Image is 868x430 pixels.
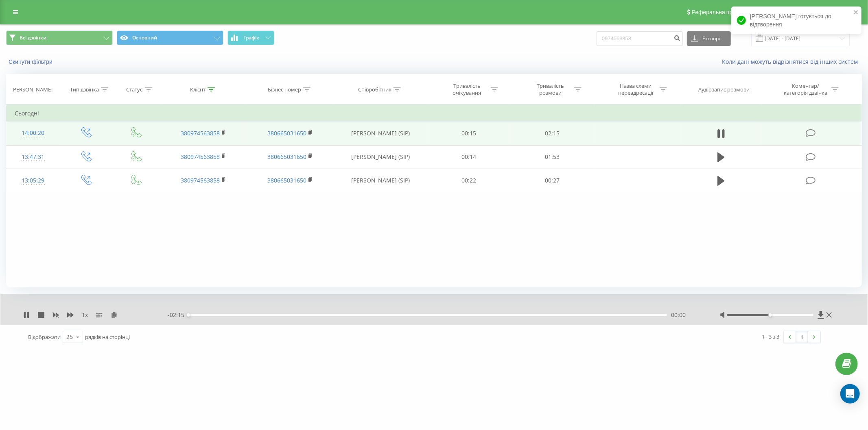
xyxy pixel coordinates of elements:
[427,145,511,169] td: 00:14
[181,176,220,184] a: 380974563858
[511,169,594,192] td: 00:27
[687,31,731,46] button: Експорт
[769,313,772,317] div: Accessibility label
[334,122,427,145] td: [PERSON_NAME] (SIP)
[243,35,259,41] span: Графік
[15,149,52,165] div: 13:47:31
[7,105,862,122] td: Сьогодні
[796,331,808,343] a: 1
[445,83,489,96] div: Тривалість очікування
[190,86,206,93] div: Клієнт
[181,153,220,161] a: 380974563858
[722,58,862,65] a: Коли дані можуть відрізнятися вiд інших систем
[11,86,52,93] div: [PERSON_NAME]
[334,145,427,169] td: [PERSON_NAME] (SIP)
[782,83,829,96] div: Коментар/категорія дзвінка
[731,7,861,34] div: [PERSON_NAME] готується до відтворення
[181,129,220,137] a: 380974563858
[427,122,511,145] td: 00:15
[267,176,306,184] a: 380665031650
[227,30,274,45] button: Графік
[267,129,306,137] a: 380665031650
[840,384,860,404] div: Open Intercom Messenger
[15,173,52,189] div: 13:05:29
[511,145,594,169] td: 01:53
[127,86,143,93] div: Статус
[66,333,73,341] div: 25
[15,125,52,141] div: 14:00:20
[268,86,301,93] div: Бізнес номер
[334,169,427,192] td: [PERSON_NAME] (SIP)
[671,311,686,319] span: 00:00
[427,169,511,192] td: 00:22
[85,333,130,341] span: рядків на сторінці
[511,122,594,145] td: 02:15
[597,31,683,46] input: Пошук за номером
[6,58,57,65] button: Скинути фільтри
[267,153,306,161] a: 380665031650
[762,332,780,341] div: 1 - 3 з 3
[187,313,190,317] div: Accessibility label
[82,311,88,319] span: 1 x
[20,35,46,41] span: Всі дзвінки
[692,9,752,15] span: Реферальна програма
[614,83,658,96] div: Назва схеми переадресації
[28,333,61,341] span: Відображати
[853,9,859,17] button: close
[698,86,750,93] div: Аудіозапис розмови
[529,83,572,96] div: Тривалість розмови
[168,311,188,319] span: - 02:15
[70,86,99,93] div: Тип дзвінка
[117,30,223,45] button: Основний
[358,86,391,93] div: Співробітник
[6,30,113,45] button: Всі дзвінки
